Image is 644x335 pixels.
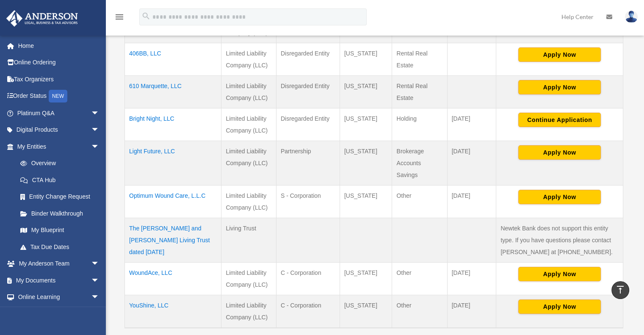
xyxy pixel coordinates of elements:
span: arrow_drop_down [91,272,108,289]
button: Apply Now [518,190,601,204]
td: Living Trust [221,218,276,262]
td: Holding [392,108,447,141]
a: My Blueprint [12,222,108,239]
button: Continue Application [518,113,601,127]
span: arrow_drop_down [91,105,108,122]
a: CTA Hub [12,172,108,188]
td: [US_STATE] [340,43,392,75]
a: My Anderson Teamarrow_drop_down [6,255,112,272]
td: S - Corporation [276,185,340,218]
td: Disregarded Entity [276,108,340,141]
td: Brokerage Accounts Savings [392,141,447,185]
td: WoundAce, LLC [125,262,221,295]
td: [DATE] [447,262,496,295]
td: Other [392,262,447,295]
td: Limited Liability Company (LLC) [221,75,276,108]
a: Overview [12,155,104,172]
i: vertical_align_top [615,285,625,295]
a: Tax Organizers [6,71,112,88]
a: My Entitiesarrow_drop_down [6,138,108,155]
td: Other [392,185,447,218]
a: Entity Change Request [12,188,108,205]
td: Light Future, LLC [125,141,221,185]
span: arrow_drop_down [91,255,108,273]
a: Tax Due Dates [12,238,108,255]
button: Apply Now [518,47,601,62]
td: The [PERSON_NAME] and [PERSON_NAME] Living Trust dated [DATE] [125,218,221,262]
td: [US_STATE] [340,295,392,328]
td: 610 Marquette, LLC [125,75,221,108]
a: My Documentsarrow_drop_down [6,272,112,289]
td: C - Corporation [276,262,340,295]
span: arrow_drop_down [91,122,108,139]
td: [DATE] [447,108,496,141]
td: Limited Liability Company (LLC) [221,295,276,328]
td: Rental Real Estate [392,75,447,108]
td: Limited Liability Company (LLC) [221,262,276,295]
img: Anderson Advisors Platinum Portal [4,10,80,27]
button: Apply Now [518,80,601,94]
span: arrow_drop_down [91,305,108,323]
td: [US_STATE] [340,108,392,141]
td: Newtek Bank does not support this entity type. If you have questions please contact [PERSON_NAME]... [496,218,623,262]
a: Platinum Q&Aarrow_drop_down [6,105,112,122]
td: YouShine, LLC [125,295,221,328]
td: [US_STATE] [340,262,392,295]
td: [US_STATE] [340,141,392,185]
button: Apply Now [518,267,601,281]
td: Limited Liability Company (LLC) [221,141,276,185]
button: Apply Now [518,299,601,314]
td: Partnership [276,141,340,185]
td: [US_STATE] [340,75,392,108]
td: C - Corporation [276,295,340,328]
a: Digital Productsarrow_drop_down [6,122,112,138]
div: NEW [49,90,67,102]
span: arrow_drop_down [91,138,108,155]
a: menu [114,15,124,22]
td: [DATE] [447,185,496,218]
td: 406BB, LLC [125,43,221,75]
td: [DATE] [447,141,496,185]
td: [US_STATE] [340,185,392,218]
td: Bright Night, LLC [125,108,221,141]
span: arrow_drop_down [91,289,108,306]
i: search [141,11,151,21]
a: vertical_align_top [611,281,629,299]
i: menu [114,12,124,22]
td: Optimum Wound Care, L.L.C [125,185,221,218]
td: Limited Liability Company (LLC) [221,185,276,218]
a: Order StatusNEW [6,88,112,105]
a: Billingarrow_drop_down [6,305,112,322]
a: Online Ordering [6,54,112,71]
td: Rental Real Estate [392,43,447,75]
a: Binder Walkthrough [12,205,108,222]
button: Apply Now [518,145,601,160]
td: Limited Liability Company (LLC) [221,108,276,141]
img: User Pic [625,11,638,23]
a: Home [6,37,112,54]
td: Other [392,295,447,328]
td: Disregarded Entity [276,43,340,75]
a: Online Learningarrow_drop_down [6,289,112,306]
td: Limited Liability Company (LLC) [221,43,276,75]
td: [DATE] [447,295,496,328]
td: Disregarded Entity [276,75,340,108]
